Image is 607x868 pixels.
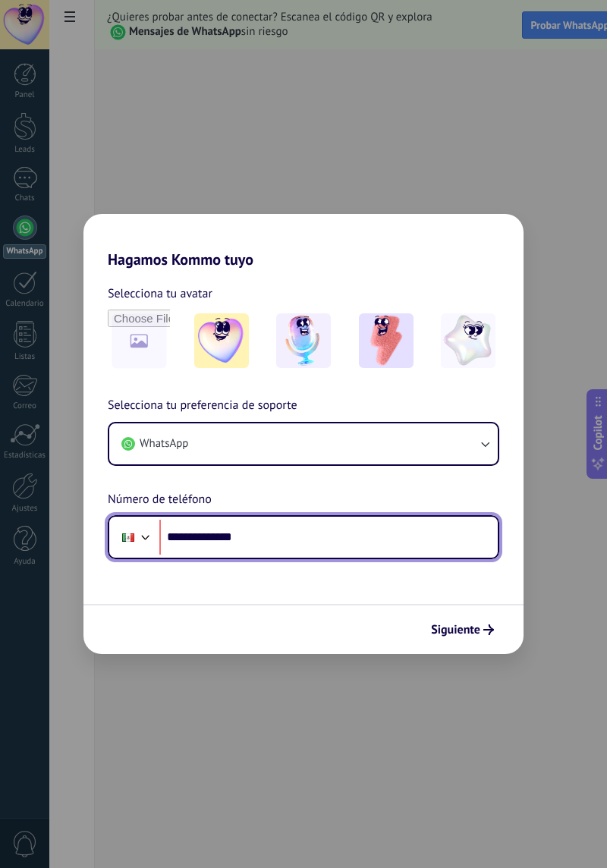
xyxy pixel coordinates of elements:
span: WhatsApp [140,436,188,451]
h2: Hagamos Kommo tuyo [83,214,524,269]
span: Selecciona tu avatar [108,284,212,303]
img: -2.jpeg [276,313,331,368]
span: Número de teléfono [108,490,212,510]
span: Selecciona tu preferencia de soporte [108,396,297,416]
img: -1.jpeg [194,313,249,368]
img: -3.jpeg [359,313,414,368]
button: WhatsApp [109,423,498,464]
span: Siguiente [431,624,480,635]
img: -4.jpeg [441,313,495,368]
div: Mexico: + 52 [114,521,143,553]
button: Siguiente [424,617,501,643]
